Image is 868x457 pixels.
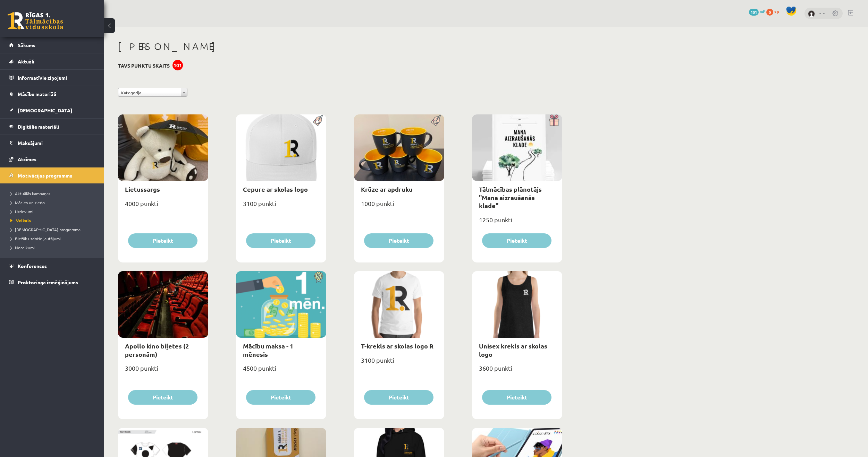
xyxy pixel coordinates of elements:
a: T-krekls ar skolas logo R [361,342,433,350]
a: [DEMOGRAPHIC_DATA] [9,102,95,118]
h1: [PERSON_NAME] [118,41,562,52]
div: 4000 punkti [118,198,208,215]
span: Proktoringa izmēģinājums [18,279,78,285]
legend: Informatīvie ziņojumi [18,70,95,86]
a: - - [819,10,825,17]
a: Mācies un ziedo [10,199,97,206]
span: mP [760,9,765,14]
span: Biežāk uzdotie jautājumi [10,236,61,241]
div: 3100 punkti [354,354,444,372]
span: Atzīmes [18,156,36,162]
a: Motivācijas programma [9,167,95,183]
span: Noteikumi [10,245,35,250]
a: Digitālie materiāli [9,119,95,135]
a: Krūze ar apdruku [361,185,413,193]
img: Atlaide [311,271,326,283]
button: Pieteikt [128,233,197,248]
a: Biežāk uzdotie jautājumi [10,235,97,242]
a: Veikals [10,217,97,224]
div: 101 [172,60,183,70]
a: Informatīvie ziņojumi [9,70,95,86]
div: 1250 punkti [472,214,562,231]
a: Rīgas 1. Tālmācības vidusskola [8,12,63,29]
div: 1000 punkti [354,198,444,215]
button: Pieteikt [364,390,433,405]
span: Sākums [18,42,35,48]
a: [DEMOGRAPHIC_DATA] programma [10,226,97,233]
div: 3600 punkti [472,362,562,380]
a: Sākums [9,37,95,53]
span: 101 [749,9,759,16]
button: Pieteikt [246,233,315,248]
span: 0 [766,9,773,16]
div: 3000 punkti [118,362,208,380]
a: Apollo kino biļetes (2 personām) [125,342,189,358]
a: Aktuāli [9,53,95,69]
button: Pieteikt [482,390,551,405]
span: [DEMOGRAPHIC_DATA] programma [10,227,81,232]
img: Populāra prece [429,114,444,126]
a: Tālmācības plānotājs "Mana aizraušanās klade" [479,185,542,209]
span: Motivācijas programma [18,172,73,179]
span: Uzdevumi [10,209,33,214]
a: 101 mP [749,9,765,14]
a: Noteikumi [10,244,97,251]
a: Konferences [9,258,95,274]
a: Atzīmes [9,151,95,167]
a: Kategorija [118,88,187,97]
button: Pieteikt [482,233,551,248]
img: Dāvana ar pārsteigumu [547,114,562,126]
button: Pieteikt [246,390,315,405]
img: Populāra prece [311,114,326,126]
a: Mācību maksa - 1 mēnesis [243,342,293,358]
a: Maksājumi [9,135,95,151]
a: Unisex krekls ar skolas logo [479,342,547,358]
a: Uzdevumi [10,208,97,215]
a: Proktoringa izmēģinājums [9,274,95,290]
legend: Maksājumi [18,135,95,151]
span: Digitālie materiāli [18,123,59,130]
a: Aktuālās kampaņas [10,190,97,197]
h3: Tavs punktu skaits [118,63,170,69]
a: Cepure ar skolas logo [243,185,308,193]
a: Lietussargs [125,185,160,193]
a: 0 xp [766,9,782,14]
a: Mācību materiāli [9,86,95,102]
img: - - [808,10,815,17]
span: Veikals [10,218,31,223]
button: Pieteikt [128,390,197,405]
button: Pieteikt [364,233,433,248]
span: Aktuālās kampaņas [10,191,50,196]
span: Konferences [18,263,47,269]
span: xp [774,9,779,14]
div: 4500 punkti [236,362,326,380]
span: Mācies un ziedo [10,200,45,205]
span: Mācību materiāli [18,91,56,97]
div: 3100 punkti [236,198,326,215]
span: Kategorija [121,88,178,97]
span: [DEMOGRAPHIC_DATA] [18,107,72,113]
span: Aktuāli [18,58,34,64]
